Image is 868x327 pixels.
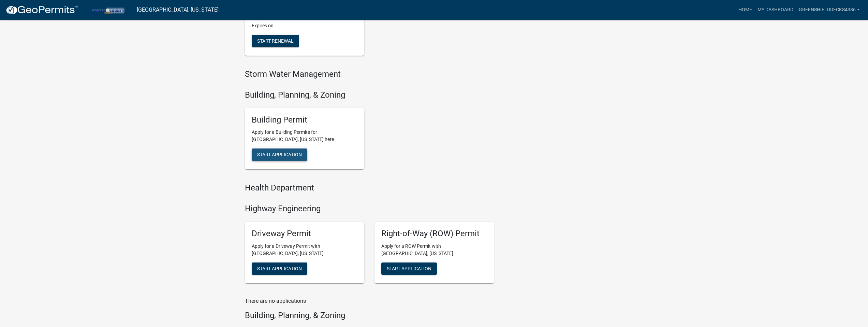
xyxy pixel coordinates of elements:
button: Start Application [252,262,307,275]
h5: Driveway Permit [252,229,357,239]
p: Apply for a Driveway Permit with [GEOGRAPHIC_DATA], [US_STATE] [252,243,357,257]
a: GreenShieldDecks4386 [796,3,863,16]
button: Start Application [381,262,437,275]
a: [GEOGRAPHIC_DATA], [US_STATE] [137,4,219,16]
span: Start Application [387,266,431,271]
button: Start Application [252,148,307,161]
p: There are no applications [245,297,494,305]
h5: Right-of-Way (ROW) Permit [381,229,487,239]
a: My Dashboard [755,3,796,16]
span: Start Application [257,152,302,157]
h4: Highway Engineering [245,204,494,214]
h4: Building, Planning, & Zoning [245,90,494,100]
p: Apply for a ROW Permit with [GEOGRAPHIC_DATA], [US_STATE] [381,243,487,257]
h4: Health Department [245,183,494,193]
p: Expires on [252,22,357,29]
a: Home [736,3,755,16]
h4: Building, Planning, & Zoning [245,311,494,321]
p: Apply for a Building Permits for [GEOGRAPHIC_DATA], [US_STATE] here [252,129,357,143]
h5: Building Permit [252,115,357,125]
img: Porter County, Indiana [84,5,131,14]
button: Start Renewal [252,35,299,47]
h4: Storm Water Management [245,69,494,79]
span: Start Renewal [257,38,294,44]
span: Start Application [257,266,302,271]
